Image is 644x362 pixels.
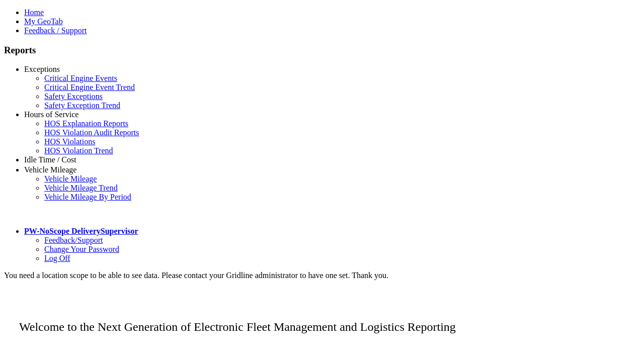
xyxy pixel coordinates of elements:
a: HOS Explanation Reports [44,119,128,128]
a: Safety Exception Trend [44,101,120,110]
p: Welcome to the Next Generation of Electronic Fleet Management and Logistics Reporting [4,305,640,334]
h3: Reports [4,45,640,56]
a: Critical Engine Event Trend [44,83,135,92]
a: Home [24,8,44,17]
a: Exceptions [24,65,60,73]
a: Feedback/Support [44,236,103,244]
a: Change Your Password [44,245,119,253]
a: Idle Cost [44,164,73,173]
a: Feedback / Support [24,26,87,35]
a: HOS Violation Trend [44,146,113,155]
a: Log Off [44,254,70,262]
a: Idle Time / Cost [24,155,76,164]
a: HOS Violation Audit Reports [44,128,139,137]
a: Critical Engine Events [44,74,117,82]
a: Hours of Service [24,110,78,119]
a: Safety Exceptions [44,92,103,101]
a: Vehicle Mileage [44,174,97,183]
a: My GeoTab [24,17,63,26]
a: HOS Violations [44,137,95,146]
a: Vehicle Mileage Trend [44,184,118,192]
div: You need a location scope to be able to see data. Please contact your Gridline administrator to h... [4,271,640,280]
a: Vehicle Mileage By Period [44,193,131,201]
a: Vehicle Mileage [24,165,76,174]
a: PW-NoScope DeliverySupervisor [24,227,138,235]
